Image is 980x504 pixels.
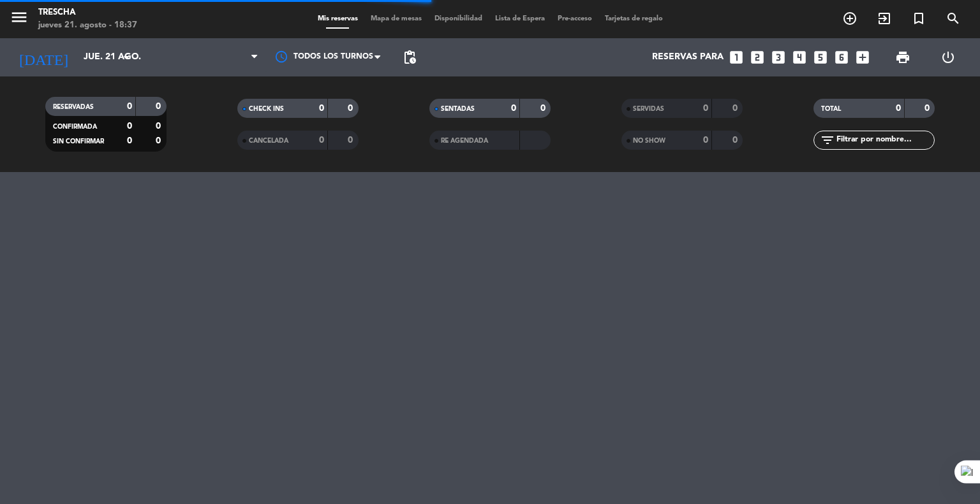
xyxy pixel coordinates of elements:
[732,104,740,113] strong: 0
[127,102,132,111] strong: 0
[441,138,488,144] span: RE AGENDADA
[249,138,288,144] span: CANCELADA
[633,106,664,112] span: SERVIDAS
[511,104,516,113] strong: 0
[38,6,137,19] div: Trescha
[428,15,489,22] span: Disponibilidad
[156,102,163,111] strong: 0
[835,133,934,147] input: Filtrar por nombre...
[633,138,665,144] span: NO SHOW
[820,133,835,148] i: filter_list
[364,15,428,22] span: Mapa de mesas
[489,15,551,22] span: Lista de Espera
[53,104,94,110] span: RESERVADAS
[119,50,134,65] i: arrow_drop_down
[877,11,892,26] i: exit_to_app
[53,138,104,145] span: SIN CONFIRMAR
[896,104,901,113] strong: 0
[319,136,324,145] strong: 0
[895,50,910,65] span: print
[812,49,829,66] i: looks_5
[319,104,324,113] strong: 0
[854,49,871,66] i: add_box
[598,15,669,22] span: Tarjetas de regalo
[10,8,29,31] button: menu
[156,136,163,145] strong: 0
[924,104,932,113] strong: 0
[551,15,598,22] span: Pre-acceso
[540,104,548,113] strong: 0
[441,106,475,112] span: SENTADAS
[402,50,417,65] span: pending_actions
[946,11,961,26] i: search
[821,106,841,112] span: TOTAL
[53,124,97,130] span: CONFIRMADA
[652,52,724,62] span: Reservas para
[791,49,808,66] i: looks_4
[911,11,926,26] i: turned_in_not
[311,15,364,22] span: Mis reservas
[127,136,132,145] strong: 0
[728,49,745,66] i: looks_one
[156,122,163,131] strong: 0
[703,136,708,145] strong: 0
[940,50,956,65] i: power_settings_new
[348,136,355,145] strong: 0
[732,136,740,145] strong: 0
[249,106,284,112] span: CHECK INS
[348,104,355,113] strong: 0
[749,49,766,66] i: looks_two
[10,8,29,27] i: menu
[10,43,77,71] i: [DATE]
[703,104,708,113] strong: 0
[770,49,787,66] i: looks_3
[127,122,132,131] strong: 0
[842,11,857,26] i: add_circle_outline
[925,38,970,76] div: LOG OUT
[833,49,850,66] i: looks_6
[38,19,137,32] div: jueves 21. agosto - 18:37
